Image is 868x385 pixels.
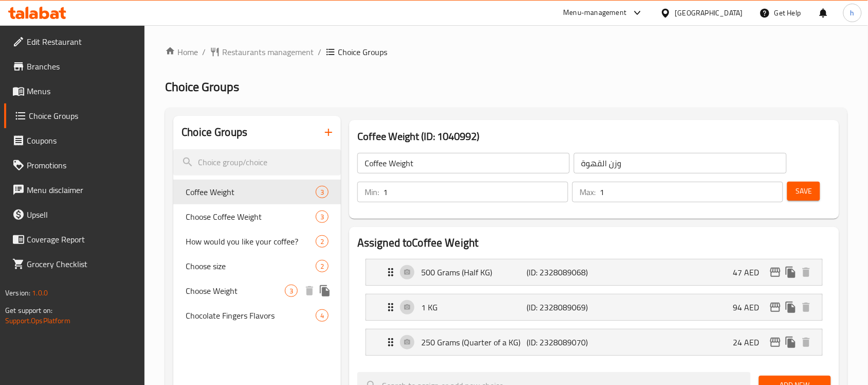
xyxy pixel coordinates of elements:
div: Choices [316,309,329,322]
span: Chocolate Fingers Flavors [186,309,316,322]
span: Edit Restaurant [27,36,137,48]
span: Choose Coffee Weight [186,211,316,223]
span: Choose size [186,260,316,272]
button: duplicate [317,283,333,299]
span: Choose Weight [186,285,285,297]
button: delete [799,335,814,350]
span: Grocery Checklist [27,258,137,270]
span: Menu disclaimer [27,184,137,196]
span: Promotions [27,159,137,171]
span: 4 [316,311,328,321]
div: Choose Weight3deleteduplicate [173,278,341,303]
span: Restaurants management [222,46,314,58]
span: Choice Groups [165,75,239,98]
p: Max: [580,186,595,198]
span: Version: [5,286,30,300]
p: (ID: 2328089068) [527,266,597,278]
p: 24 AED [733,336,768,348]
p: (ID: 2328089069) [527,301,597,313]
span: 1.0.0 [32,286,48,300]
a: Coupons [4,128,145,153]
span: 3 [316,212,328,222]
div: Expand [366,294,822,320]
h2: Assigned to Coffee Weight [357,235,831,251]
a: Menus [4,79,145,103]
button: duplicate [783,300,799,315]
span: Save [795,185,812,198]
div: Expand [366,329,822,355]
a: Choice Groups [4,103,145,128]
button: duplicate [783,335,799,350]
a: Upsell [4,202,145,227]
span: Get support on: [5,304,52,317]
div: Expand [366,259,822,285]
a: Grocery Checklist [4,252,145,276]
h2: Choice Groups [182,125,247,140]
span: How would you like your coffee? [186,235,316,248]
div: How would you like your coffee?2 [173,229,341,254]
div: Choices [316,186,329,198]
span: Upsell [27,208,137,221]
span: Coverage Report [27,233,137,246]
div: Choose size2 [173,254,341,278]
button: edit [768,265,783,280]
div: [GEOGRAPHIC_DATA] [675,7,743,19]
div: Choices [316,211,329,223]
div: Choices [285,285,298,297]
div: Choose Coffee Weight3 [173,204,341,229]
div: Choices [316,235,329,248]
span: h [851,7,855,19]
input: search [173,149,341,176]
p: 47 AED [733,266,768,278]
div: Chocolate Fingers Flavors4 [173,303,341,328]
p: 1 KG [421,301,527,313]
a: Restaurants management [210,46,314,58]
span: 2 [316,261,328,271]
a: Support.OpsPlatform [5,314,70,327]
span: Coffee Weight [186,186,316,198]
button: delete [799,300,814,315]
li: Expand [357,255,831,290]
a: Edit Restaurant [4,29,145,54]
nav: breadcrumb [165,46,847,58]
li: Expand [357,290,831,325]
button: edit [768,300,783,315]
span: Coupons [27,134,137,147]
p: Min: [365,186,379,198]
div: Menu-management [564,7,627,19]
h3: Coffee Weight (ID: 1040992) [357,128,831,145]
li: Expand [357,325,831,360]
a: Branches [4,54,145,79]
span: Choice Groups [29,110,137,122]
a: Promotions [4,153,145,178]
a: Coverage Report [4,227,145,252]
button: edit [768,335,783,350]
button: Save [787,182,820,201]
button: delete [799,265,814,280]
li: / [318,46,321,58]
a: Menu disclaimer [4,178,145,202]
span: Menus [27,85,137,97]
p: 94 AED [733,301,768,313]
span: 3 [285,286,297,296]
a: Home [165,46,198,58]
p: 250 Grams (Quarter of a KG) [421,336,527,348]
button: duplicate [783,265,799,280]
span: 2 [316,237,328,247]
p: (ID: 2328089070) [527,336,597,348]
div: Coffee Weight3 [173,180,341,204]
li: / [202,46,206,58]
span: Branches [27,60,137,73]
p: 500 Grams (Half KG) [421,266,527,278]
span: 3 [316,187,328,197]
button: delete [302,283,317,299]
span: Choice Groups [338,46,387,58]
div: Choices [316,260,329,272]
